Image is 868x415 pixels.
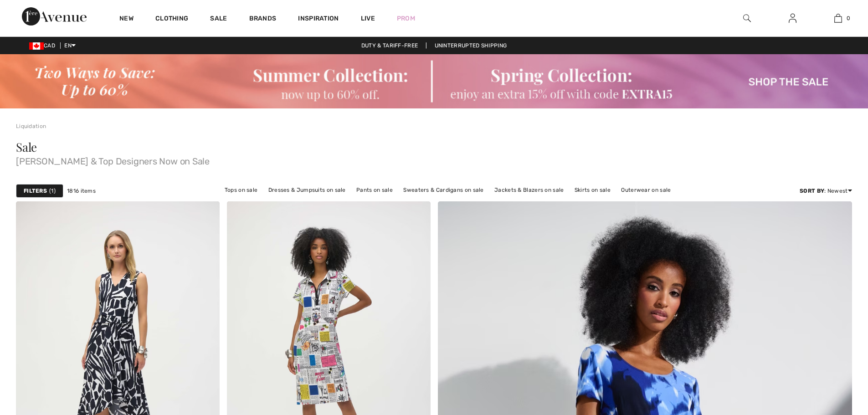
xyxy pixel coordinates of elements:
a: Outerwear on sale [616,184,675,196]
img: search the website [743,13,751,24]
span: 0 [847,14,850,22]
a: Sale [210,15,227,24]
span: Sale [16,139,37,155]
span: 1 [49,187,56,195]
span: EN [64,42,76,49]
a: Dresses & Jumpsuits on sale [264,184,350,196]
a: Sign In [781,13,804,24]
img: 1ère Avenue [22,7,87,26]
a: Prom [397,14,415,23]
img: My Bag [834,13,842,24]
span: 1816 items [67,187,96,195]
a: Jackets & Blazers on sale [490,184,569,196]
a: 0 [816,13,860,24]
span: CAD [29,42,59,49]
span: [PERSON_NAME] & Top Designers Now on Sale [16,153,852,166]
strong: Sort By [800,188,824,194]
a: Pants on sale [352,184,397,196]
img: Canadian Dollar [29,42,44,50]
a: Brands [249,15,277,24]
a: New [119,15,134,24]
a: Clothing [155,15,188,24]
a: Tops on sale [220,184,262,196]
img: My Info [789,13,796,24]
div: : Newest [800,187,852,195]
a: Skirts on sale [570,184,615,196]
strong: Filters [24,187,47,195]
a: Sweaters & Cardigans on sale [399,184,488,196]
a: Liquidation [16,123,46,129]
span: Inspiration [298,15,339,24]
a: Live [361,14,375,23]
